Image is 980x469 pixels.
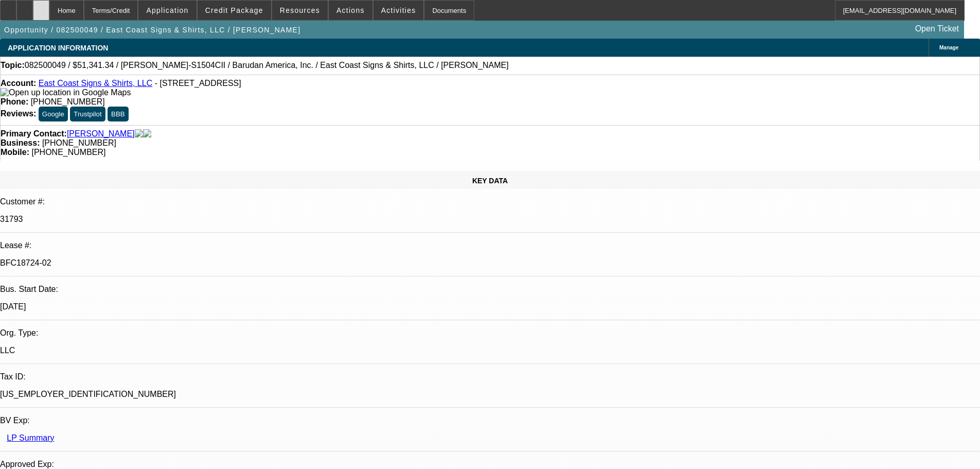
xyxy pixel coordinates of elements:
[1,109,36,118] strong: Reviews:
[198,1,271,20] button: Credit Package
[1,79,36,88] strong: Account:
[205,6,263,14] span: Credit Package
[373,1,424,20] button: Activities
[472,177,508,185] span: KEY DATA
[70,107,105,121] button: Trustpilot
[939,45,958,50] span: Manage
[108,107,129,121] button: BBB
[155,79,241,88] span: - [STREET_ADDRESS]
[143,129,151,138] img: linkedin-icon.png
[272,1,328,20] button: Resources
[381,6,416,14] span: Activities
[135,129,143,138] img: facebook-icon.png
[1,129,67,138] strong: Primary Contact:
[1,138,40,147] strong: Business:
[7,433,54,442] a: LP Summary
[4,26,300,34] span: Opportunity / 082500049 / East Coast Signs & Shirts, LLC / [PERSON_NAME]
[336,6,365,14] span: Actions
[42,138,116,147] span: [PHONE_NUMBER]
[31,97,105,106] span: [PHONE_NUMBER]
[1,88,131,97] img: Open up location in Google Maps
[1,97,28,106] strong: Phone:
[25,61,509,70] span: 082500049 / $51,341.34 / [PERSON_NAME]-S1504CII / Barudan America, Inc. / East Coast Signs & Shir...
[911,20,963,38] a: Open Ticket
[31,148,105,157] span: [PHONE_NUMBER]
[39,107,68,121] button: Google
[1,148,29,157] strong: Mobile:
[8,44,108,52] span: APPLICATION INFORMATION
[1,61,25,70] strong: Topic:
[138,1,196,20] button: Application
[146,6,188,14] span: Application
[1,88,131,97] a: View Google Maps
[280,6,320,14] span: Resources
[67,129,135,138] a: [PERSON_NAME]
[39,79,152,88] a: East Coast Signs & Shirts, LLC
[329,1,372,20] button: Actions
